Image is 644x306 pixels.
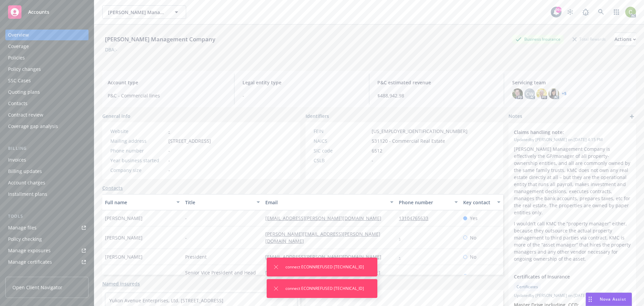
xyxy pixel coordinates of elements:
a: Installment plans [5,189,89,200]
span: Servicing team [512,79,631,86]
span: Identifiers [306,113,329,120]
a: [EMAIL_ADDRESS][PERSON_NAME][DOMAIN_NAME] [265,215,387,221]
span: Certificates [517,284,538,290]
span: [STREET_ADDRESS] [168,137,211,144]
div: Manage certificates [8,257,52,267]
a: Contacts [5,98,89,109]
span: Yes [470,215,478,222]
a: - [168,128,170,134]
button: Nova Assist [586,293,632,306]
span: [PERSON_NAME] [105,215,143,222]
a: Contract review [5,110,89,120]
a: Invoices [5,155,89,165]
div: SIC code [314,147,369,154]
div: Actions [614,33,636,46]
button: Dismiss notification [272,263,280,271]
div: Coverage gap analysis [8,121,58,132]
button: Phone number [396,194,460,210]
div: Year business started [110,157,166,164]
a: Coverage gap analysis [5,121,89,132]
div: Title [185,199,253,206]
div: CSLB [314,157,369,164]
div: Claims handling note:Updatedby [PERSON_NAME] on [DATE] 4:15 PM[PERSON_NAME] Management Company is... [508,123,636,268]
button: Dismiss notification [272,285,280,293]
div: Overview [8,30,29,40]
span: - [185,215,187,222]
span: - [185,234,187,241]
a: add [628,113,636,121]
a: Manage files [5,222,89,233]
a: Policy checking [5,234,89,245]
button: Full name [102,194,182,210]
a: [PERSON_NAME][EMAIL_ADDRESS][PERSON_NAME][DOMAIN_NAME] [265,269,380,283]
span: Manage exposures [5,245,89,256]
a: Manage certificates [5,257,89,267]
img: photo [625,7,636,17]
a: Policy changes [5,64,89,75]
a: Accounts [5,3,89,21]
button: [PERSON_NAME] Management Company [102,5,186,19]
div: Coverage [8,41,29,52]
div: Website [110,128,166,135]
span: President [185,253,207,260]
span: [PERSON_NAME] [105,273,143,280]
button: Key contact [461,194,503,210]
div: Key contact [463,199,493,206]
span: - [168,157,170,164]
span: 6512 [372,147,382,154]
a: +5 [562,92,567,96]
span: Legal entity type [243,79,361,86]
a: Overview [5,30,89,40]
span: No [470,273,476,280]
a: - [399,234,406,241]
div: Manage exposures [8,245,51,256]
div: Drag to move [586,293,594,306]
div: [PERSON_NAME] Management Company [102,35,218,44]
span: [US_EMPLOYER_IDENTIFICATION_NUMBER] [372,128,468,135]
div: Email [265,199,386,206]
div: Mailing address [110,137,166,144]
div: Total Rewards [569,35,609,43]
span: - [168,147,170,154]
div: Policies [8,52,25,63]
span: Nova Assist [600,296,626,302]
a: Coverage [5,41,89,52]
span: Updated by [PERSON_NAME] on [DATE] 9:38 AM [514,293,631,299]
span: Accounts [28,9,49,15]
div: Billing updates [8,166,42,177]
span: P&C - Commercial lines [108,92,226,99]
p: I wouldn’t call KMC the “property manager” either, because they outsource the actual property man... [514,220,631,262]
img: photo [512,88,523,99]
span: CW [526,90,533,97]
a: Policies [5,52,89,63]
div: Contacts [8,98,28,109]
div: Policy checking [8,234,42,245]
div: Billing [5,145,89,152]
button: Title [182,194,263,210]
div: Phone number [110,147,166,154]
a: Switch app [610,5,623,19]
a: 13104765633 [399,215,434,221]
a: Contacts [102,184,123,191]
a: Report a Bug [579,5,592,19]
div: Phone number [399,199,450,206]
span: 531120 - Commercial Real Estate [372,137,445,144]
a: Manage claims [5,268,89,279]
span: P&C estimated revenue [377,79,496,86]
span: connect ECONNREFUSED [TECHNICAL_ID] [285,264,364,270]
a: SSC Cases [5,75,89,86]
div: Full name [105,199,172,206]
div: Company size [110,167,166,174]
div: Installment plans [8,189,47,200]
a: Named insureds [102,280,140,287]
div: 99+ [555,7,561,13]
div: Manage claims [8,268,42,279]
span: No [470,234,476,241]
div: Invoices [8,155,26,165]
span: Claims handling note: [514,129,613,136]
span: $488,942.98 [377,92,496,99]
div: DBA: - [105,46,117,53]
span: - [243,92,361,99]
span: [PERSON_NAME] Management Company [108,9,166,16]
button: Actions [614,33,636,46]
